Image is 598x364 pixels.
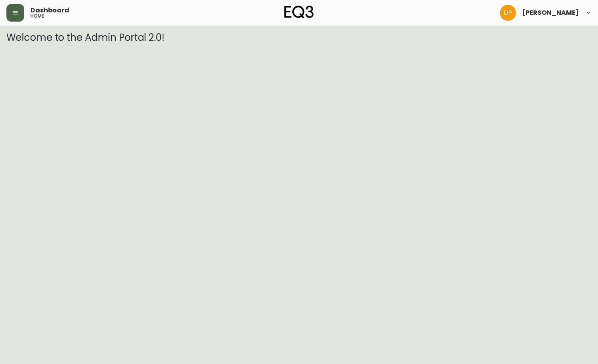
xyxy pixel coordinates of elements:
[30,14,44,18] h5: home
[500,5,516,21] img: b0154ba12ae69382d64d2f3159806b19
[30,7,69,14] span: Dashboard
[6,32,592,43] h3: Welcome to the Admin Portal 2.0!
[522,10,579,16] span: [PERSON_NAME]
[284,6,314,18] img: logo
